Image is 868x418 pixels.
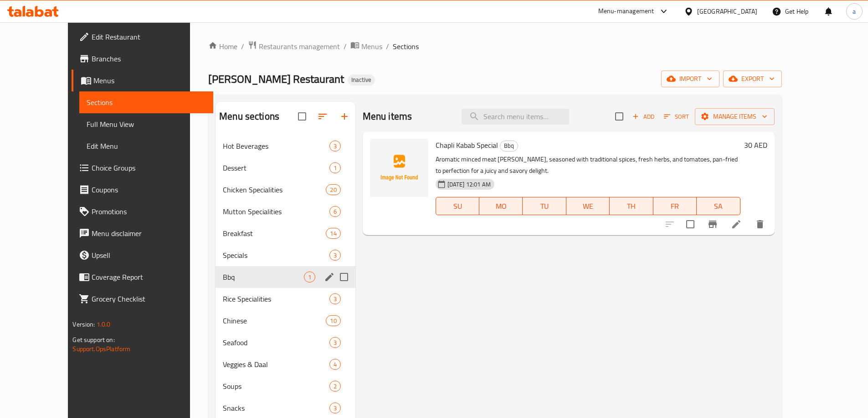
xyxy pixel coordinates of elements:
[702,111,767,122] span: Manage items
[744,139,767,151] h6: 30 AED
[223,403,329,413] span: Snacks
[223,337,329,348] span: Seafood
[241,41,244,52] li: /
[697,6,757,16] div: [GEOGRAPHIC_DATA]
[323,270,336,284] button: edit
[723,71,782,87] button: export
[223,228,326,239] span: Breakfast
[749,213,771,235] button: delete
[72,288,213,310] a: Grocery Checklist
[72,26,213,48] a: Edit Restaurant
[72,70,213,91] a: Menus
[92,293,205,304] span: Grocery Checklist
[216,179,355,201] div: Chicken Specialities20
[330,207,340,216] span: 6
[304,273,315,282] span: 1
[330,164,340,172] span: 1
[483,200,519,213] span: MO
[329,381,341,392] div: items
[326,315,340,326] div: items
[329,293,341,304] div: items
[440,200,476,213] span: SU
[216,135,355,157] div: Hot Beverages3
[216,222,355,244] div: Breakfast14
[216,244,355,266] div: Specials3
[223,162,329,173] span: Dessert
[92,250,205,261] span: Upsell
[72,222,213,244] a: Menu disclaimer
[610,197,653,215] button: TH
[653,197,697,215] button: FR
[629,110,658,124] span: Add item
[500,141,518,151] div: Bbq
[330,404,340,413] span: 3
[216,375,355,397] div: Soups2
[223,315,326,326] span: Chinese
[330,360,340,369] span: 4
[72,343,130,355] a: Support.OpsPlatform
[92,184,205,195] span: Coupons
[326,186,340,194] span: 20
[208,40,781,52] nav: breadcrumb
[329,359,341,370] div: items
[436,154,740,176] p: Aromatic minced meat [PERSON_NAME], seasoned with traditional spices, fresh herbs, and tomatoes, ...
[87,97,205,108] span: Sections
[329,403,341,413] div: items
[444,180,494,189] span: [DATE] 12:01 AM
[613,200,649,213] span: TH
[92,228,205,239] span: Menu disclaimer
[97,318,111,330] span: 1.0.0
[216,288,355,310] div: Rice Specialities3
[500,141,518,151] span: Bbq
[329,337,341,348] div: items
[72,201,213,222] a: Promotions
[361,41,382,52] span: Menus
[92,53,205,64] span: Branches
[348,75,375,86] div: Inactive
[223,250,329,261] span: Specials
[523,197,566,215] button: TU
[566,197,610,215] button: WE
[79,91,213,113] a: Sections
[661,71,719,87] button: import
[697,197,740,215] button: SA
[702,213,724,235] button: Branch-specific-item
[293,107,312,126] span: Select all sections
[87,119,205,130] span: Full Menu View
[330,251,340,260] span: 3
[363,110,412,123] h2: Menu items
[216,201,355,222] div: Mutton Specialities6
[658,110,695,124] span: Sort items
[326,229,340,238] span: 14
[223,381,329,392] span: Soups
[730,73,775,85] span: export
[92,162,205,173] span: Choice Groups
[72,318,95,330] span: Version:
[629,110,658,124] button: Add
[93,75,205,86] span: Menus
[386,41,389,52] li: /
[326,317,340,325] span: 10
[216,353,355,375] div: Veggies & Daal4
[462,109,569,125] input: search
[695,108,775,125] button: Manage items
[681,215,700,234] span: Select to update
[72,266,213,288] a: Coverage Report
[216,157,355,179] div: Dessert1
[326,228,340,239] div: items
[223,272,303,282] span: Bbq
[330,338,340,347] span: 3
[662,110,691,124] button: Sort
[526,200,562,213] span: TU
[79,135,213,157] a: Edit Menu
[92,31,205,42] span: Edit Restaurant
[223,141,329,151] span: Hot Beverages
[223,206,329,217] span: Mutton Specialities
[853,6,856,16] span: a
[350,40,382,52] a: Menus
